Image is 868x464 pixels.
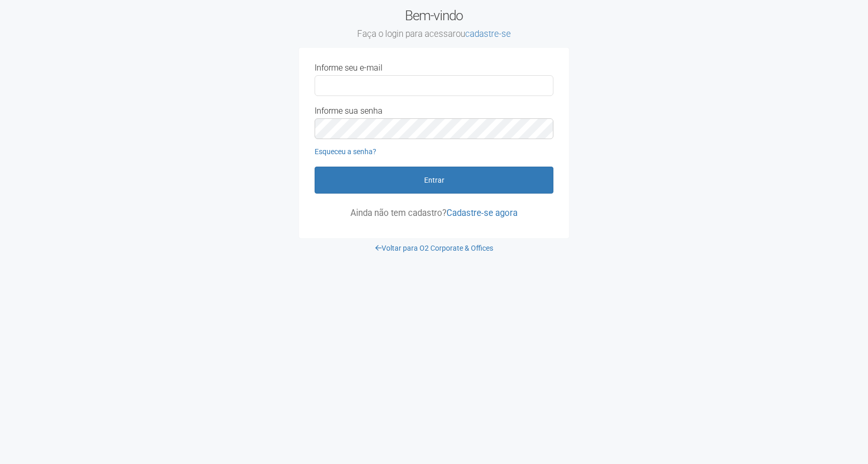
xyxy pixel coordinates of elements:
[315,63,383,73] label: Informe seu e-mail
[315,167,553,194] button: Entrar
[315,147,376,156] a: Esqueceu a senha?
[315,208,553,217] p: Ainda não tem cadastro?
[299,29,569,40] small: Faça o login para acessar
[465,29,511,39] a: cadastre-se
[456,29,511,39] span: ou
[315,106,383,116] label: Informe sua senha
[375,244,493,252] a: Voltar para O2 Corporate & Offices
[446,208,518,218] a: Cadastre-se agora
[299,8,569,40] h2: Bem-vindo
